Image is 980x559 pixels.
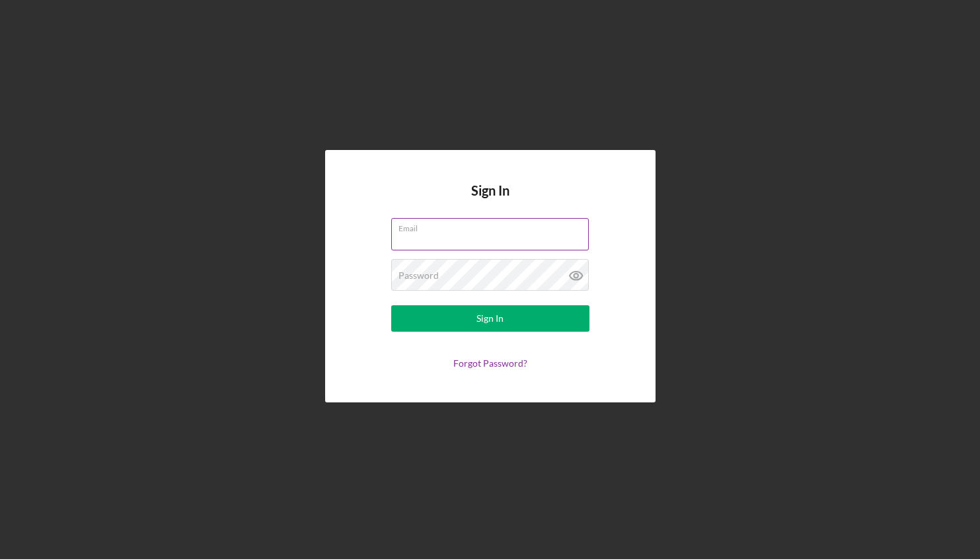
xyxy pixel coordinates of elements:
[391,305,589,332] button: Sign In
[453,357,527,369] a: Forgot Password?
[398,270,439,281] label: Password
[471,183,509,218] h4: Sign In
[398,219,589,233] label: Email
[476,305,504,332] div: Sign In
